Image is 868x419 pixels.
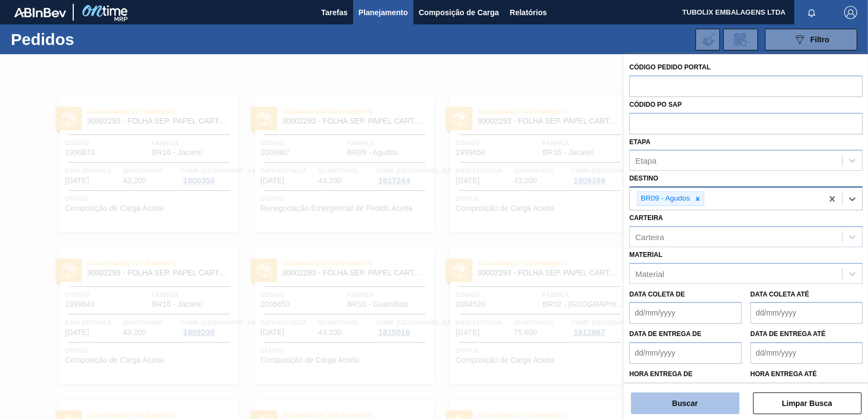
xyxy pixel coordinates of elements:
img: TNhmsLtSVTkK8tSr43FrP2fwEKptu5GPRR3wAAAABJRU5ErkJggg== [14,8,66,17]
div: Carteira [635,232,664,241]
label: Códido PO SAP [629,101,682,108]
div: Importar Negociações dos Pedidos [695,29,720,50]
div: Material [635,269,664,278]
button: Filtro [765,29,857,50]
label: Etapa [629,138,650,146]
input: dd/mm/yyyy [629,342,742,364]
button: Notificações [794,5,829,20]
label: Data de Entrega até [750,330,826,338]
div: Etapa [635,156,656,165]
span: Tarefas [321,6,348,19]
span: Composição de Carga [419,6,499,19]
label: Código Pedido Portal [629,63,711,71]
input: dd/mm/yyyy [629,302,742,324]
label: Data coleta até [750,291,809,298]
h1: Pedidos [11,33,168,46]
span: Filtro [810,35,829,44]
span: Relatórios [510,6,547,19]
span: Planejamento [359,6,408,19]
label: Data de Entrega de [629,330,701,338]
img: Logout [844,6,857,19]
input: dd/mm/yyyy [750,342,863,364]
label: Hora entrega até [750,366,863,382]
div: BR09 - Agudos [637,192,692,205]
label: Destino [629,175,658,182]
label: Material [629,251,662,259]
label: Carteira [629,214,663,222]
div: Solicitação de Revisão de Pedidos [723,29,758,50]
input: dd/mm/yyyy [750,302,863,324]
label: Hora entrega de [629,366,742,382]
label: Data coleta de [629,291,685,298]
